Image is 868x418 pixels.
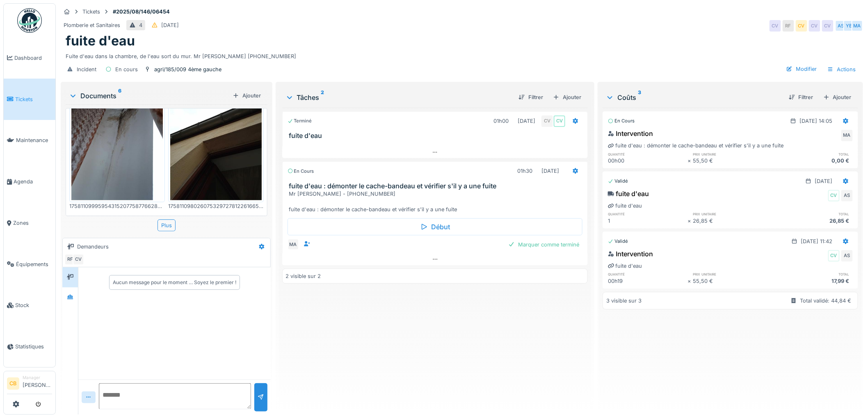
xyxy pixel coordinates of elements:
div: [DATE] 14:05 [800,117,833,125]
div: YE [843,20,855,32]
div: 00h19 [608,277,688,285]
h3: fuite d'eau [289,132,585,140]
div: CV [770,20,781,32]
div: RF [64,254,76,265]
sup: 2 [321,93,324,102]
div: En cours [288,168,314,175]
div: fuite d'eau [608,189,649,199]
div: MA [841,130,853,141]
img: ssz90qn5s7ooo6d5jvsp3ev0qwl6 [170,79,262,200]
h6: prix unitaire [693,211,773,217]
div: 17,99 € [773,277,853,285]
strong: #2025/08/146/06454 [110,8,173,16]
span: Stock [15,301,52,309]
div: CV [73,254,84,265]
div: 26,85 € [693,217,773,225]
h6: total [773,151,853,157]
div: Ajouter [550,92,585,103]
div: Terminé [288,117,312,124]
div: Tickets [82,8,100,16]
div: Documents [69,91,229,101]
div: Filtrer [786,92,817,103]
div: 17581109995954315207758776628973.jpg [69,202,165,210]
div: × [688,277,693,285]
div: RF [783,20,794,32]
h6: quantité [608,211,688,217]
div: Actions [824,63,860,75]
h6: prix unitaire [693,271,773,277]
a: Tickets [4,79,55,120]
div: [DATE] [541,167,559,175]
div: Mr [PERSON_NAME] - [PHONE_NUMBER] fuite d'eau : démonter le cache-bandeau et vérifier s'il y a un... [289,190,585,214]
div: 01h30 [517,167,532,175]
div: CV [554,115,565,127]
div: MA [288,239,299,250]
div: Filtrer [515,92,546,103]
div: En cours [115,66,138,73]
a: Zones [4,202,55,244]
sup: 6 [118,91,121,101]
div: Plus [158,219,176,231]
span: Agenda [14,178,52,185]
div: Validé [608,238,628,245]
div: 55,50 € [693,157,773,165]
img: 6rwkaqc84ifnkhma5m4qvgsulr4y [71,79,163,200]
div: [DATE] 11:42 [801,237,833,245]
h6: prix unitaire [693,151,773,157]
div: Plomberie et Sanitaires [64,21,120,29]
h1: fuite d'eau [66,33,135,49]
div: Manager [23,375,52,381]
div: Incident [77,66,96,73]
div: CV [828,250,840,262]
a: Maintenance [4,120,55,161]
span: Zones [13,219,52,227]
li: [PERSON_NAME] [23,375,52,392]
img: Badge_color-CXgf-gQk.svg [17,8,42,33]
div: CV [822,20,834,32]
a: Agenda [4,161,55,202]
div: CV [796,20,807,32]
div: AS [841,250,853,262]
span: Dashboard [14,54,52,62]
span: Maintenance [16,136,52,144]
div: 1 [608,217,688,225]
div: fuite d'eau [608,202,642,210]
h6: total [773,271,853,277]
div: CV [828,190,840,201]
div: 01h00 [493,117,509,125]
div: 55,50 € [693,277,773,285]
a: Dashboard [4,37,55,79]
a: Équipements [4,244,55,285]
div: Demandeurs [77,243,109,251]
div: Début [288,218,583,235]
div: Marquer comme terminé [505,239,582,250]
div: AS [835,20,847,32]
h6: total [773,211,853,217]
a: Statistiques [4,326,55,367]
div: MA [852,20,863,32]
a: Stock [4,285,55,326]
div: CV [541,115,553,127]
div: 26,85 € [773,217,853,225]
div: fuite d'eau [608,262,642,270]
div: 0,00 € [773,157,853,165]
div: [DATE] [161,21,179,29]
div: [DATE] [815,177,833,185]
h3: fuite d'eau : démonter le cache-bandeau et vérifier s'il y a une fuite [289,182,585,190]
div: Intervention [608,249,653,259]
div: Total validé: 44,84 € [800,297,852,305]
div: Intervention [608,129,653,138]
div: × [688,157,693,165]
span: Statistiques [15,343,52,350]
div: Validé [608,178,628,185]
div: Coûts [606,93,782,102]
span: Équipements [16,260,52,268]
div: CV [809,20,820,32]
div: × [688,217,693,225]
h6: quantité [608,271,688,277]
a: CB Manager[PERSON_NAME] [7,375,52,394]
div: En cours [608,117,635,124]
div: 17581109802607532972781226166594.jpg [168,202,264,210]
div: AS [841,190,853,201]
div: fuite d'eau : démonter le cache-bandeau et vérifier s'il y a une fuite [608,142,783,149]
